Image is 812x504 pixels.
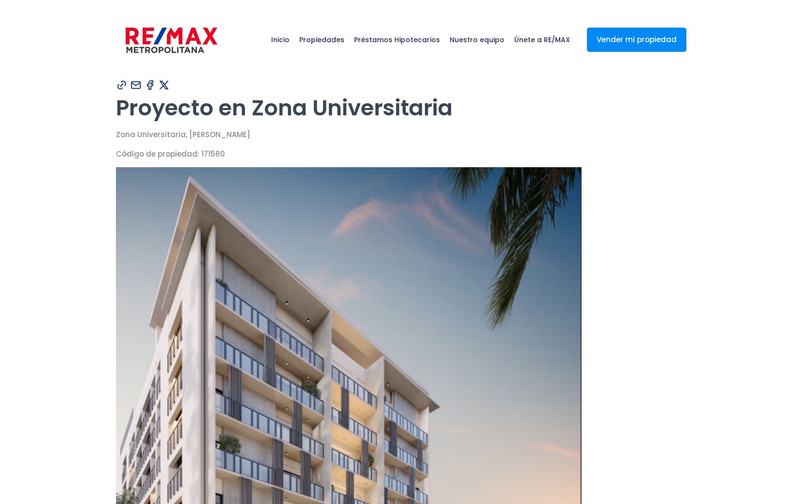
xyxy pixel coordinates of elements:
[294,25,349,54] span: Propiedades
[266,16,294,64] a: Inicio
[445,16,509,64] a: Nuestro equipo
[116,94,696,121] h1: Proyecto en Zona Universitaria
[266,25,294,54] span: Inicio
[509,16,575,64] a: Únete a RE/MAX
[509,25,575,54] span: Únete a RE/MAX
[294,16,349,64] a: Propiedades
[116,149,199,159] span: Código de propiedad:
[116,128,696,141] p: Zona Universitaria, [PERSON_NAME]
[349,16,445,64] a: Préstamos Hipotecarios
[126,16,217,64] a: RE/MAX Metropolitana
[144,79,156,91] img: Compartir
[445,25,509,54] span: Nuestro equipo
[349,25,445,54] span: Préstamos Hipotecarios
[201,149,225,159] span: 171580
[116,79,128,91] img: Compartir
[126,26,217,55] img: remax-metropolitana-logo
[587,28,686,52] a: Vender mi propiedad
[130,79,142,91] img: Compartir
[158,79,170,91] img: Compartir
